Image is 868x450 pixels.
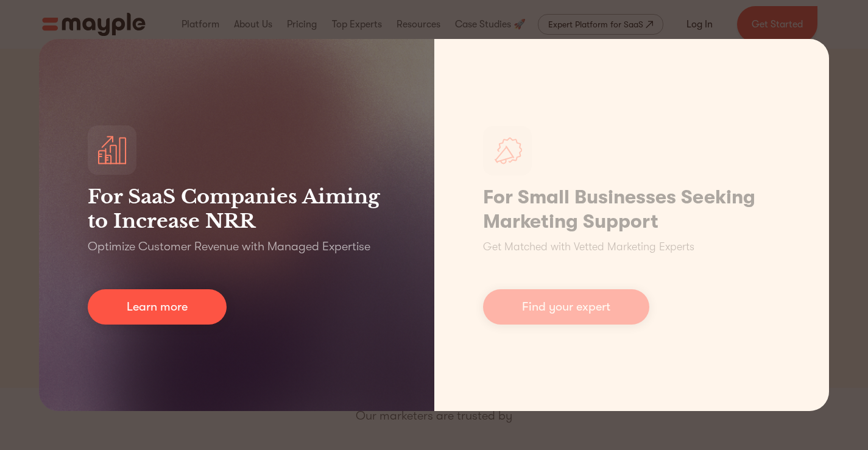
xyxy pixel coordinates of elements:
h3: For SaaS Companies Aiming to Increase NRR [88,185,386,233]
a: Learn more [88,289,227,325]
h1: For Small Businesses Seeking Marketing Support [483,185,781,234]
a: Find your expert [483,289,649,325]
p: Get Matched with Vetted Marketing Experts [483,239,694,255]
p: Optimize Customer Revenue with Managed Expertise [88,238,370,255]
